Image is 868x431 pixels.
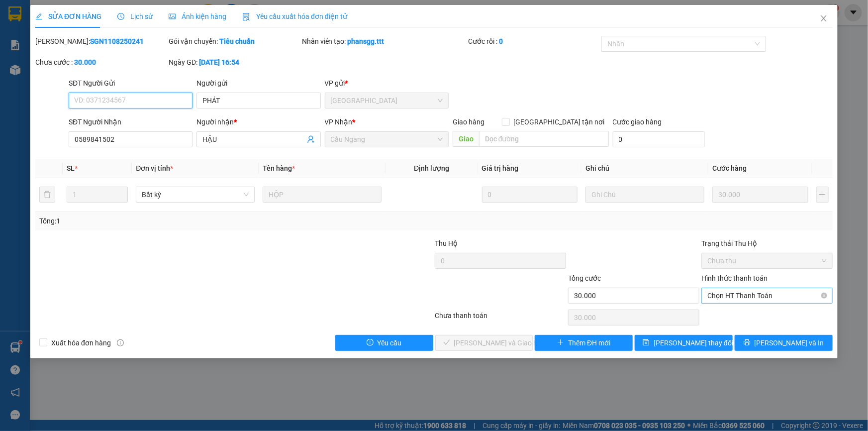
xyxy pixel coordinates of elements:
span: [GEOGRAPHIC_DATA] tận nơi [510,116,609,127]
b: SGN1108250241 [90,37,144,45]
span: Định lượng [414,164,449,172]
span: plus [557,339,564,347]
div: [PERSON_NAME]: [35,36,167,47]
span: Chọn HT Thanh Toán [707,288,827,303]
div: VP gửi [325,78,449,89]
input: Dọc đường [479,131,609,147]
span: Sài Gòn [331,93,443,108]
span: Lịch sử [117,12,153,20]
span: SL [67,164,75,172]
span: Thêm ĐH mới [568,337,610,348]
span: Xuất hóa đơn hàng [47,337,115,348]
div: SĐT Người Nhận [69,116,193,127]
span: Chưa thu [707,253,827,268]
span: Tổng cước [568,274,601,282]
div: Người nhận [196,116,320,127]
b: Tiêu chuẩn [219,37,255,45]
b: 0 [499,37,503,45]
button: printer[PERSON_NAME] và In [735,335,833,351]
div: Chưa thanh toán [434,310,568,327]
label: Cước giao hàng [613,118,662,126]
span: picture [169,13,176,20]
b: phansgg.ttt [348,37,385,45]
span: Cước hàng [712,164,747,172]
button: save[PERSON_NAME] thay đổi [635,335,733,351]
div: Cước rồi : [468,36,599,47]
span: Đơn vị tính [136,164,173,172]
input: 0 [712,187,808,203]
span: Bất kỳ [142,187,249,202]
span: save [643,339,650,347]
button: plus [816,187,829,203]
div: Người gửi [196,78,320,89]
span: info-circle [117,339,124,346]
span: clock-circle [117,13,124,20]
span: Giao hàng [453,118,484,126]
span: Cầu Ngang [331,132,443,147]
span: exclamation-circle [367,339,374,347]
b: [DATE] 16:54 [199,58,239,66]
div: Nhân viên tạo: [302,36,467,47]
span: close [820,14,828,22]
button: Close [810,5,838,33]
span: Tên hàng [263,164,295,172]
span: edit [35,13,42,20]
span: Yêu cầu [378,337,402,348]
span: SỬA ĐƠN HÀNG [35,12,101,20]
div: Ngày GD: [169,57,300,68]
button: exclamation-circleYêu cầu [335,335,433,351]
div: Tổng: 1 [39,215,335,226]
span: [PERSON_NAME] và In [755,337,824,348]
input: Cước giao hàng [613,131,705,147]
input: VD: Bàn, Ghế [263,187,382,203]
span: Giao [453,131,479,147]
th: Ghi chú [581,159,708,178]
span: user-add [307,135,315,143]
div: Gói vận chuyển: [169,36,300,47]
button: delete [39,187,55,203]
img: icon [242,13,250,21]
span: Ảnh kiện hàng [169,12,226,20]
input: Ghi Chú [585,187,704,203]
span: Thu Hộ [435,239,458,247]
span: Yêu cầu xuất hóa đơn điện tử [242,12,347,20]
b: 30.000 [74,58,96,66]
span: Giá trị hàng [482,164,519,172]
span: [PERSON_NAME] thay đổi [654,337,733,348]
div: Trạng thái Thu Hộ [701,238,833,249]
button: plusThêm ĐH mới [535,335,633,351]
div: Chưa cước : [35,57,167,68]
span: VP Nhận [325,118,353,126]
span: close-circle [821,293,827,299]
button: check[PERSON_NAME] và Giao hàng [435,335,533,351]
input: 0 [482,187,578,203]
div: SĐT Người Gửi [69,78,193,89]
label: Hình thức thanh toán [701,274,768,282]
span: printer [744,339,751,347]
